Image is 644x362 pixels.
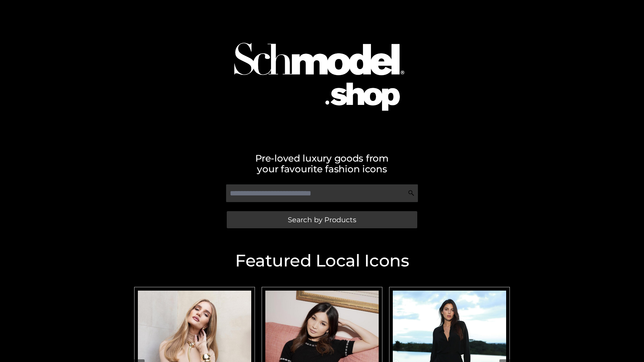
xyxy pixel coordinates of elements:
h2: Featured Local Icons​ [131,252,513,269]
span: Search by Products [288,216,356,223]
h2: Pre-loved luxury goods from your favourite fashion icons [131,153,513,174]
img: Search Icon [408,190,415,196]
a: Search by Products [227,211,417,228]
